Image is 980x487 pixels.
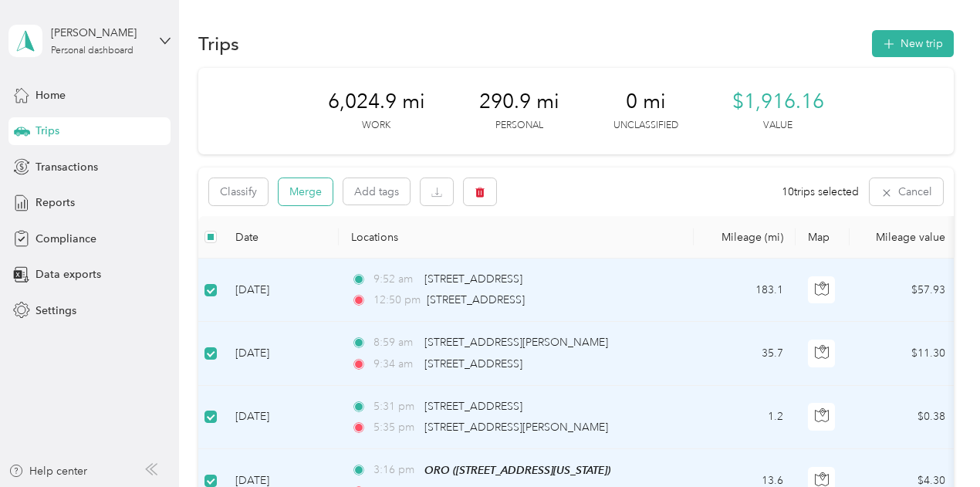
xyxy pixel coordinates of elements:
[870,178,943,205] button: Cancel
[35,266,101,282] span: Data exports
[35,123,59,139] span: Trips
[479,90,559,114] span: 290.9 mi
[894,401,980,487] iframe: Everlance-gr Chat Button Frame
[782,184,859,200] span: 10 trips selected
[328,90,425,114] span: 6,024.9 mi
[424,400,522,413] span: [STREET_ADDRESS]
[424,421,608,434] span: [STREET_ADDRESS][PERSON_NAME]
[424,464,610,476] span: ORO ([STREET_ADDRESS][US_STATE])
[373,462,417,479] span: 3:16 pm
[424,357,522,370] span: [STREET_ADDRESS]
[373,334,417,351] span: 8:59 am
[209,178,268,205] button: Classify
[694,216,796,259] th: Mileage (mi)
[613,119,678,133] p: Unclassified
[424,272,522,286] span: [STREET_ADDRESS]
[279,178,333,205] button: Merge
[796,216,850,259] th: Map
[51,25,147,41] div: [PERSON_NAME]
[223,259,339,322] td: [DATE]
[373,356,417,373] span: 9:34 am
[343,178,410,205] button: Add tags
[850,322,958,385] td: $11.30
[850,386,958,449] td: $0.38
[223,322,339,385] td: [DATE]
[373,292,421,309] span: 12:50 pm
[763,119,792,133] p: Value
[51,46,133,56] div: Personal dashboard
[8,463,87,479] button: Help center
[35,231,96,247] span: Compliance
[35,87,66,103] span: Home
[373,419,417,436] span: 5:35 pm
[872,30,954,57] button: New trip
[339,216,694,259] th: Locations
[694,386,796,449] td: 1.2
[223,216,339,259] th: Date
[373,271,417,288] span: 9:52 am
[495,119,543,133] p: Personal
[694,259,796,322] td: 183.1
[850,259,958,322] td: $57.93
[198,36,239,52] h1: Trips
[427,293,525,306] span: [STREET_ADDRESS]
[373,398,417,415] span: 5:31 pm
[694,322,796,385] td: 35.7
[850,216,958,259] th: Mileage value
[35,194,75,211] span: Reports
[35,159,98,175] span: Transactions
[223,386,339,449] td: [DATE]
[35,303,76,319] span: Settings
[626,90,666,114] span: 0 mi
[362,119,390,133] p: Work
[424,336,608,349] span: [STREET_ADDRESS][PERSON_NAME]
[732,90,824,114] span: $1,916.16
